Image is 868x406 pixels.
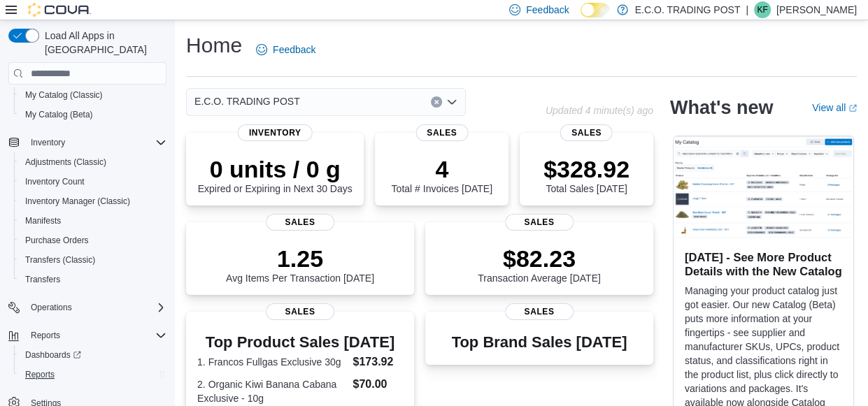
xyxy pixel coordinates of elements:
a: Inventory Count [20,173,90,190]
a: Feedback [250,36,321,64]
span: Purchase Orders [20,232,166,249]
button: Inventory Count [14,172,172,191]
span: KF [757,1,767,18]
svg: External link [848,104,857,113]
img: Cova [28,3,91,17]
span: Reports [31,330,60,341]
span: Inventory Count [20,173,166,190]
button: Transfers (Classic) [14,250,172,270]
p: $82.23 [478,245,601,273]
span: My Catalog (Classic) [25,89,103,101]
span: Inventory Manager (Classic) [20,193,166,210]
dt: 1. Francos Fullgas Exclusive 30g [197,355,347,369]
button: Open list of options [446,96,457,108]
button: Purchase Orders [14,231,172,250]
p: 0 units / 0 g [198,155,353,183]
span: Feedback [273,43,315,57]
h1: Home [186,31,242,59]
p: 1.25 [226,245,374,273]
div: Total Sales [DATE] [543,155,629,194]
span: E.C.O. TRADING POST [194,93,300,110]
button: Adjustments (Classic) [14,152,172,172]
span: Sales [415,124,468,141]
span: Feedback [526,3,569,17]
span: Adjustments (Classic) [20,154,166,171]
span: Transfers [25,274,60,285]
span: Dashboards [20,347,166,363]
p: Updated 4 minute(s) ago [546,105,653,116]
span: Operations [31,302,72,313]
span: Transfers [20,271,166,288]
span: Load All Apps in [GEOGRAPHIC_DATA] [39,29,166,57]
button: Reports [3,326,172,345]
a: Dashboards [14,345,172,365]
span: My Catalog (Beta) [25,109,93,120]
span: Manifests [25,215,61,226]
div: Avg Items Per Transaction [DATE] [226,245,374,284]
span: Inventory Count [25,176,85,187]
dt: 2. Organic Kiwi Banana Cabana Exclusive - 10g [197,377,347,405]
button: Inventory Manager (Classic) [14,191,172,211]
span: Purchase Orders [25,235,89,246]
div: Expired or Expiring in Next 30 Days [198,155,353,194]
span: My Catalog (Beta) [20,106,166,123]
span: Inventory [238,124,313,141]
button: Operations [3,298,172,317]
p: | [746,1,748,18]
span: Sales [560,124,613,141]
a: Transfers [20,271,66,288]
dd: $173.92 [353,354,402,370]
button: My Catalog (Beta) [14,105,172,124]
a: Purchase Orders [20,232,94,249]
span: Adjustments (Classic) [25,157,106,168]
p: $328.92 [543,155,629,183]
span: Reports [25,369,55,380]
a: Dashboards [20,347,87,363]
a: Inventory Manager (Classic) [20,193,136,210]
h3: [DATE] - See More Product Details with the New Catalog [685,250,842,278]
span: Sales [266,303,334,320]
a: My Catalog (Classic) [20,87,108,103]
input: Dark Mode [581,3,610,17]
span: Sales [266,214,334,231]
span: Transfers (Classic) [25,254,95,266]
a: Manifests [20,212,66,229]
button: Inventory [3,133,172,152]
button: Transfers [14,270,172,289]
h2: What's new [670,96,773,119]
button: Clear input [431,96,442,108]
a: Adjustments (Classic) [20,154,112,171]
span: Operations [25,299,166,316]
span: Reports [20,366,166,383]
button: Operations [25,299,78,316]
div: Transaction Average [DATE] [478,245,601,284]
a: Transfers (Classic) [20,252,101,268]
h3: Top Brand Sales [DATE] [452,334,627,351]
div: Total # Invoices [DATE] [391,155,492,194]
button: Manifests [14,211,172,231]
button: My Catalog (Classic) [14,85,172,105]
p: 4 [391,155,492,183]
span: Reports [25,327,166,344]
span: Inventory [31,137,65,148]
p: E.C.O. TRADING POST [635,1,741,18]
button: Reports [25,327,66,344]
button: Reports [14,365,172,384]
span: My Catalog (Classic) [20,87,166,103]
a: Reports [20,366,60,383]
h3: Top Product Sales [DATE] [197,334,403,351]
span: Inventory Manager (Classic) [25,196,130,207]
button: Inventory [25,134,71,151]
a: View allExternal link [812,102,857,113]
div: Kira Finn [754,1,771,18]
span: Inventory [25,134,166,151]
a: My Catalog (Beta) [20,106,99,123]
span: Manifests [20,212,166,229]
dd: $70.00 [353,376,402,393]
span: Dashboards [25,349,81,361]
span: Sales [505,214,574,231]
span: Sales [505,303,574,320]
span: Dark Mode [581,17,581,18]
span: Transfers (Classic) [20,252,166,268]
p: [PERSON_NAME] [776,1,857,18]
